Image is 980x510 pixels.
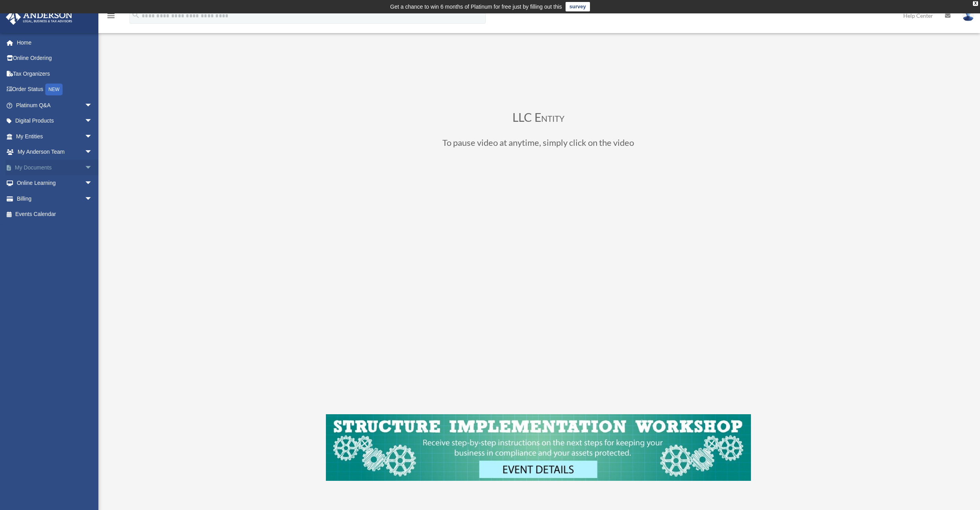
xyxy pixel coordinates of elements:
[973,1,978,6] div: close
[566,2,590,11] a: survey
[85,144,100,160] span: arrow_drop_down
[6,144,104,160] a: My Anderson Teamarrow_drop_down
[4,9,75,25] img: Anderson Advisors Platinum Portal
[6,175,104,191] a: Online Learningarrow_drop_down
[6,191,104,207] a: Billingarrow_drop_down
[106,11,116,20] i: menu
[962,10,974,21] img: User Pic
[326,138,751,151] h3: To pause video at anytime, simply click on the video
[326,163,751,402] iframe: LLC Binder Walkthrough
[85,97,100,114] span: arrow_drop_down
[326,111,751,127] h3: LLC Entity
[6,66,104,82] a: Tax Organizers
[85,160,100,176] span: arrow_drop_down
[85,128,100,145] span: arrow_drop_down
[6,128,104,144] a: My Entitiesarrow_drop_down
[6,82,104,98] a: Order StatusNEW
[6,113,104,129] a: Digital Productsarrow_drop_down
[6,207,104,222] a: Events Calendar
[6,50,104,66] a: Online Ordering
[106,14,116,20] a: menu
[6,97,104,113] a: Platinum Q&Aarrow_drop_down
[6,35,104,50] a: Home
[85,175,100,192] span: arrow_drop_down
[85,113,100,129] span: arrow_drop_down
[85,191,100,207] span: arrow_drop_down
[45,84,63,95] div: NEW
[390,2,562,11] div: Get a chance to win 6 months of Platinum for free just by filling out this
[6,160,104,175] a: My Documentsarrow_drop_down
[131,11,140,19] i: search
